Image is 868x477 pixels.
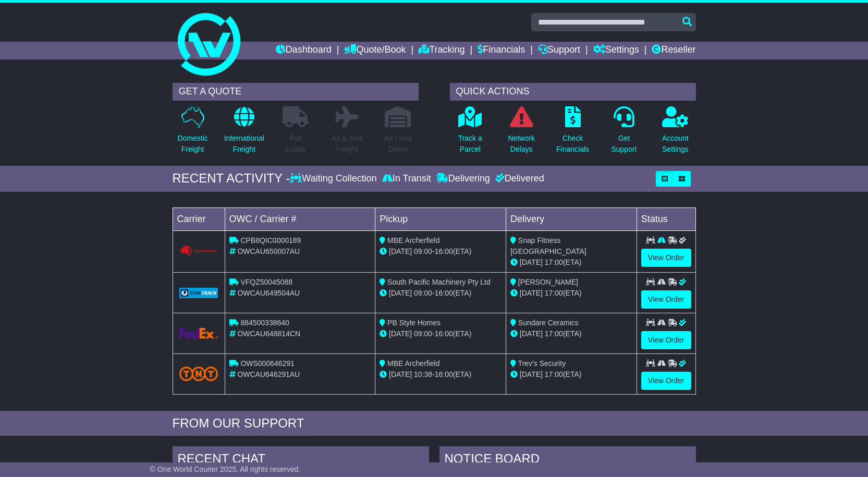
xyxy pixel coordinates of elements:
a: View Order [641,331,691,349]
div: GET A QUOTE [173,83,419,101]
a: Quote/Book [344,42,406,59]
span: OWCAU649504AU [237,289,300,297]
span: Snap Fitness [GEOGRAPHIC_DATA] [510,236,586,255]
div: RECENT CHAT [173,446,429,474]
span: [DATE] [520,370,543,378]
p: Network Delays [508,133,534,155]
span: © One World Courier 2025. All rights reserved. [150,465,301,473]
span: 16:00 [435,289,453,297]
span: MBE Archerfield [387,359,439,368]
a: View Order [641,372,691,390]
a: NetworkDelays [507,106,535,161]
span: 17:00 [545,329,563,338]
span: South Pacific Machinery Pty Ltd [387,278,491,286]
div: In Transit [380,173,434,185]
a: View Order [641,290,691,309]
p: Full Loads [283,133,309,155]
img: GetCarrierServiceLogo [179,328,218,339]
img: GetCarrierServiceLogo [179,288,218,298]
span: VFQZ50045088 [240,278,292,286]
span: [PERSON_NAME] [518,278,578,286]
a: Dashboard [276,42,332,59]
p: International Freight [224,133,264,155]
span: [DATE] [520,329,543,338]
span: 17:00 [545,370,563,378]
div: Delivered [493,173,544,185]
span: CPB8QIC0000189 [240,236,301,244]
a: InternationalFreight [224,106,265,161]
div: - (ETA) [380,246,502,257]
img: TNT_Domestic.png [179,366,218,381]
span: Trev's Security [518,359,566,368]
td: Carrier [173,207,225,230]
span: 09:00 [414,289,432,297]
span: 884500338640 [240,319,289,327]
span: 17:00 [545,258,563,266]
a: Support [538,42,580,59]
span: [DATE] [520,258,543,266]
span: OWCAU650007AU [237,247,300,255]
a: Settings [593,42,639,59]
span: 16:00 [435,370,453,378]
a: View Order [641,249,691,267]
a: Financials [478,42,525,59]
div: (ETA) [510,328,632,339]
span: 09:00 [414,247,432,255]
span: Sundare Ceramics [518,319,579,327]
div: RECENT ACTIVITY - [173,171,290,186]
a: GetSupport [610,106,637,161]
div: (ETA) [510,369,632,380]
p: Air / Sea Depot [384,133,412,155]
p: Track a Parcel [458,133,482,155]
span: 10:38 [414,370,432,378]
div: - (ETA) [380,369,502,380]
p: Account Settings [662,133,689,155]
td: Pickup [375,207,506,230]
a: Reseller [652,42,695,59]
a: Tracking [419,42,464,59]
a: CheckFinancials [556,106,590,161]
span: [DATE] [389,329,412,338]
span: PB Style Homes [387,319,441,327]
img: GetCarrierServiceLogo [179,245,218,258]
span: [DATE] [389,247,412,255]
div: NOTICE BOARD [439,446,696,474]
a: Track aParcel [458,106,483,161]
span: 17:00 [545,289,563,297]
span: [DATE] [389,370,412,378]
span: OWCAU648814CN [237,329,300,338]
div: - (ETA) [380,288,502,299]
span: OWS000646291 [240,359,295,368]
a: AccountSettings [662,106,689,161]
p: Air & Sea Freight [332,133,362,155]
div: - (ETA) [380,328,502,339]
p: Get Support [611,133,637,155]
a: DomesticFreight [177,106,208,161]
div: FROM OUR SUPPORT [173,416,696,431]
div: (ETA) [510,288,632,299]
div: (ETA) [510,257,632,268]
td: Delivery [506,207,637,230]
div: Waiting Collection [290,173,379,185]
p: Domestic Freight [177,133,207,155]
span: 16:00 [435,329,453,338]
td: Status [637,207,695,230]
span: [DATE] [520,289,543,297]
div: QUICK ACTIONS [450,83,696,101]
td: OWC / Carrier # [225,207,375,230]
span: 09:00 [414,329,432,338]
p: Check Financials [556,133,589,155]
div: Delivering [434,173,493,185]
span: [DATE] [389,289,412,297]
span: OWCAU646291AU [237,370,300,378]
span: 16:00 [435,247,453,255]
span: MBE Archerfield [387,236,439,244]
